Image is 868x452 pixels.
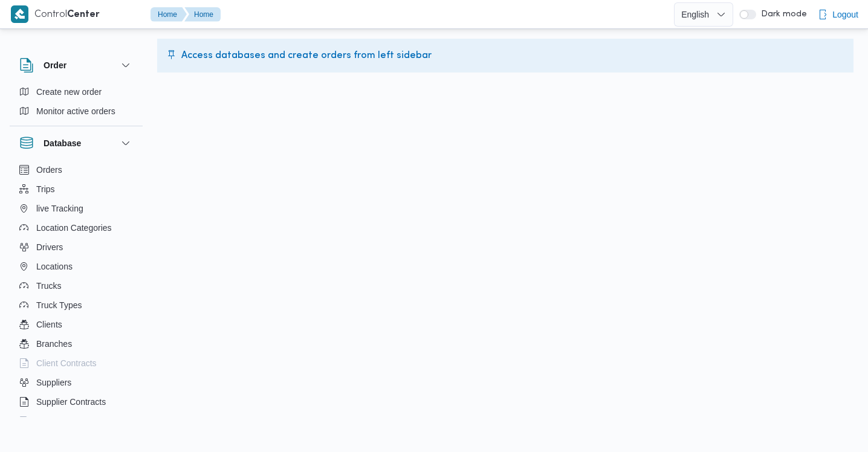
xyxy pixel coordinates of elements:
[813,2,863,27] button: Logout
[15,179,138,199] button: Trips
[10,160,143,422] div: Database
[15,160,138,179] button: Orders
[36,375,71,390] span: Suppliers
[15,276,138,295] button: Trucks
[36,163,62,177] span: Orders
[36,240,63,254] span: Drivers
[36,182,55,196] span: Trips
[15,412,138,431] button: Devices
[15,257,138,276] button: Locations
[36,104,115,118] span: Monitor active orders
[15,315,138,334] button: Clients
[36,414,66,428] span: Devices
[36,317,62,332] span: Clients
[19,136,133,150] button: Database
[15,373,138,392] button: Suppliers
[36,395,106,409] span: Supplier Contracts
[184,7,221,22] button: Home
[15,102,138,121] button: Monitor active orders
[15,354,138,373] button: Client Contracts
[36,298,82,312] span: Truck Types
[15,392,138,412] button: Supplier Contracts
[11,5,28,23] img: X8yXhbKr1z7QwAAAABJRU5ErkJggg==
[181,48,432,63] span: Access databases and create orders from left sidebar
[36,85,102,99] span: Create new order
[19,58,133,73] button: Order
[36,356,97,370] span: Client Contracts
[44,58,66,73] h3: Order
[15,199,138,218] button: live Tracking
[10,82,143,126] div: Order
[36,337,72,351] span: Branches
[15,82,138,102] button: Create new order
[832,7,858,22] span: Logout
[36,221,112,235] span: Location Categories
[15,295,138,315] button: Truck Types
[15,334,138,354] button: Branches
[36,259,73,274] span: Locations
[44,136,81,150] h3: Database
[36,279,61,293] span: Trucks
[15,237,138,257] button: Drivers
[67,10,100,19] b: Center
[15,218,138,237] button: Location Categories
[151,7,187,22] button: Home
[756,10,807,19] span: Dark mode
[36,201,83,216] span: live Tracking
